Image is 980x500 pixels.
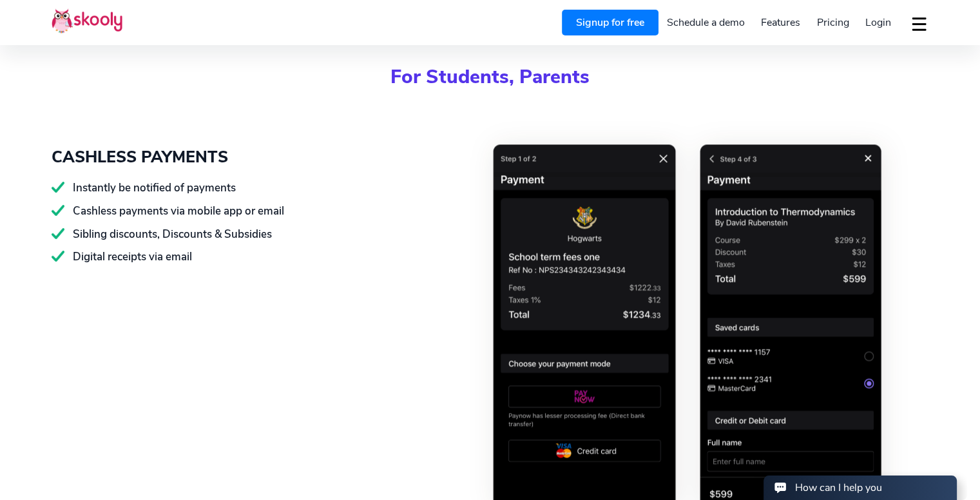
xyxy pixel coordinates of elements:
div: Instantly be notified of payments [52,180,446,195]
div: Cashless payments via mobile app or email [52,204,446,218]
a: Signup for free [562,10,658,35]
a: Features [753,12,809,33]
div: For Students, Parents [52,62,928,144]
button: dropdown menu [910,9,928,39]
div: CASHLESS PAYMENTS [52,144,446,170]
a: Schedule a demo [658,12,753,33]
a: Pricing [809,12,858,33]
img: Skooly [52,8,122,34]
div: Sibling discounts, Discounts & Subsidies [52,227,446,242]
span: Login [865,15,891,30]
a: Login [857,12,899,33]
div: Digital receipts via email [52,249,446,264]
span: Pricing [817,15,849,30]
